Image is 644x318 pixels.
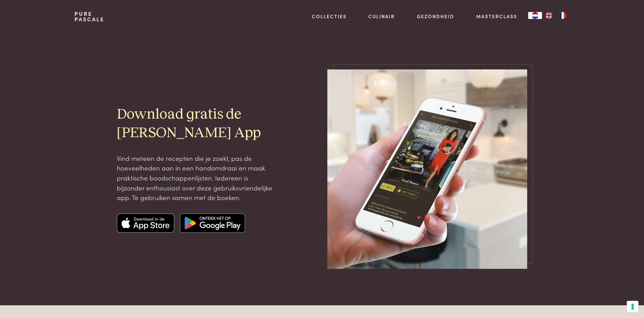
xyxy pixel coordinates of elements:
[542,12,570,19] ul: Language list
[74,11,104,22] a: PurePascale
[368,13,395,20] a: Culinair
[556,12,570,19] a: FR
[312,13,347,20] a: Collecties
[180,213,245,233] img: Google app store
[542,12,556,19] a: EN
[528,12,542,19] a: NL
[117,213,175,233] img: Apple app store
[117,153,275,202] p: Vind meteen de recepten die je zoekt, pas de hoeveelheden aan in een handomdraai en maak praktisc...
[476,13,517,20] a: Masterclass
[327,69,527,269] img: pascale-naessens-app-mockup
[627,301,638,312] button: Uw voorkeuren voor toestemming voor trackingtechnologieën
[417,13,454,20] a: Gezondheid
[528,12,542,19] div: Language
[117,106,275,142] h2: Download gratis de [PERSON_NAME] App
[528,12,570,19] aside: Language selected: Nederlands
